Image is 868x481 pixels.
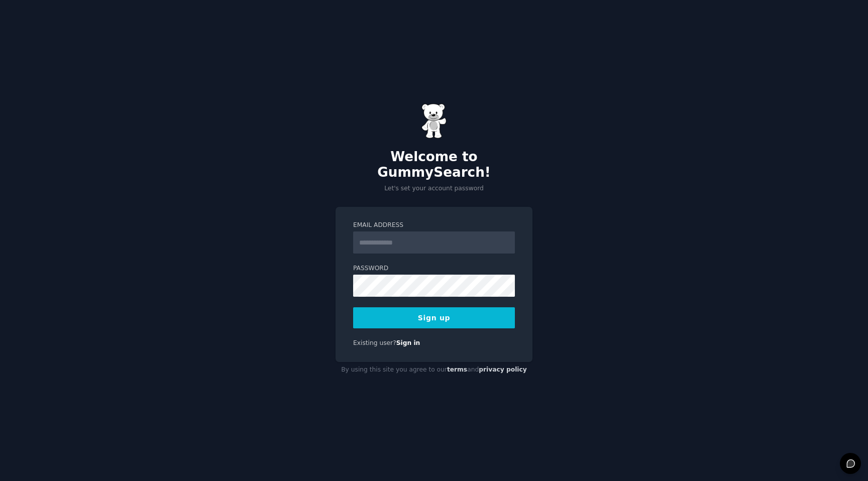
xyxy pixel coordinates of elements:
[421,103,447,139] img: Gummy Bear
[396,339,420,346] a: Sign in
[353,307,515,328] button: Sign up
[336,149,532,181] h2: Welcome to GummySearch!
[447,366,467,373] a: terms
[353,264,515,273] label: Password
[336,362,532,378] div: By using this site you agree to our and
[479,366,527,373] a: privacy policy
[353,221,515,230] label: Email Address
[336,184,532,193] p: Let's set your account password
[353,339,396,346] span: Existing user?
